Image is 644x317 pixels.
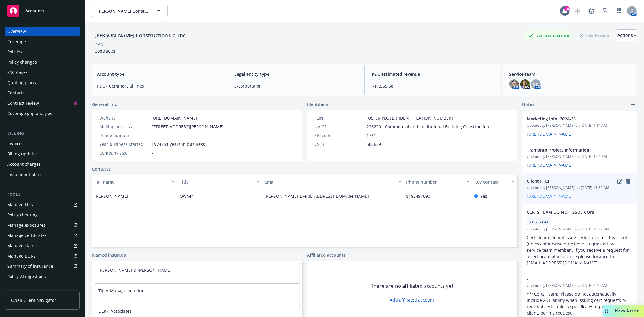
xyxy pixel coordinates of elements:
div: Coverage gap analysis [7,109,52,118]
span: Client Files [527,178,616,184]
span: Marketing Info 2024-25 [527,116,616,122]
p: ***Certs Team: Please do not automatically include XS Liability when issuing cert requests or ren... [527,291,632,316]
span: - [527,276,616,282]
div: Actions [617,30,637,41]
a: Contract review [5,98,80,108]
div: Manage exposures [7,220,46,230]
div: Company size [99,150,149,156]
div: Manage files [7,200,33,210]
span: [US_EMPLOYER_IDENTIFICATION_NUMBER] [367,115,453,121]
span: There are no affiliated accounts yet [371,282,453,290]
a: [URL][DOMAIN_NAME] [527,131,572,137]
a: [URL][DOMAIN_NAME] [527,193,572,199]
span: Certificates [529,219,549,224]
div: Summary of insurance [7,261,53,271]
button: Nova Assist [603,305,644,317]
span: P&C estimated revenue [372,71,495,77]
div: CSLB [314,141,364,147]
a: Start snowing [572,5,584,17]
div: Client FileseditremoveUpdatedby [PERSON_NAME] on [DATE] 11:35 AM[URL][DOMAIN_NAME] [522,173,637,204]
div: Invoices [7,139,24,149]
div: Phone number [99,132,149,139]
a: Account charges [5,159,80,169]
a: DEKK Associates [98,308,132,314]
a: Policy AI ingestions [5,272,80,281]
span: P&C - Commercial lines [97,83,219,89]
div: Manage claims [7,241,38,251]
span: [PERSON_NAME] Construction Co. Inc. [97,8,149,14]
div: Drag to move [603,305,610,317]
div: Contacts [7,88,25,98]
div: [PERSON_NAME] Construction Co. Inc. [92,31,189,39]
div: Account charges [7,159,41,169]
div: Total Rewards [577,31,613,39]
div: Tools [5,191,80,197]
a: [URL][DOMAIN_NAME] [152,115,197,121]
span: Updated by [PERSON_NAME] on [DATE] 7:40 AM [527,283,632,288]
button: Actions [617,29,637,41]
a: Add affiliated account [390,297,434,303]
a: Policy changes [5,57,80,67]
button: Title [177,175,262,189]
a: Manage BORs [5,251,80,261]
span: Updated by [PERSON_NAME] on [DATE] 10:22 AM [527,226,632,232]
div: Installment plans [7,170,43,179]
div: Phone number [406,179,463,185]
div: Policy AI ingestions [7,272,46,281]
div: Billing updates [7,149,38,159]
a: remove [625,178,632,185]
a: Report a Bug [585,5,598,17]
span: CERTS TEAM DO NOT ISSUE COI's [527,209,616,215]
div: Policy changes [7,57,37,67]
div: Billing [5,130,80,136]
a: SSC Cases [5,68,80,77]
span: SC [533,81,538,88]
div: Title [180,179,253,185]
div: Manage certificates [7,231,47,240]
a: Named insureds [92,252,126,258]
a: Invoices [5,139,80,149]
div: Business Insurance [525,31,572,39]
span: Certs team: do not issue certificates for this client (unless otherwise directed or requested by ... [527,235,630,266]
div: CERTS TEAM DO NOT ISSUE COI'sCertificatesUpdatedby [PERSON_NAME] on [DATE] 10:22 AMCerts team: do... [522,204,637,271]
div: 15 [564,6,570,11]
div: Contract review [7,98,39,108]
div: Full name [95,179,168,185]
a: Overview [5,27,80,36]
span: 236220 - Commercial and Institutional Building Construction [367,123,489,130]
div: Tramonto Project InformationUpdatedby [PERSON_NAME] on [DATE] 4:04 PM[URL][DOMAIN_NAME] [522,142,637,173]
div: Website [99,115,149,121]
span: - [152,150,153,156]
span: Open Client Navigator [11,297,56,303]
a: Contacts [5,88,80,98]
a: 8183491090 [406,193,435,199]
div: Year business started [99,141,149,147]
a: Manage claims [5,241,80,251]
span: General info [92,101,117,107]
a: Switch app [613,5,625,17]
span: Nova Assist [615,308,639,313]
span: S-corporation [234,83,357,89]
a: Policies [5,47,80,57]
a: Coverage [5,37,80,46]
div: Marketing Info 2024-25Updatedby [PERSON_NAME] on [DATE] 9:14 AM[URL][DOMAIN_NAME] [522,111,637,142]
div: Coverage [7,37,26,46]
a: Coverage gap analysis [5,109,80,118]
button: Full name [92,175,177,189]
a: Quoting plans [5,78,80,88]
a: Manage exposures [5,220,80,230]
a: edit [616,178,623,185]
a: Contacts [92,166,111,172]
span: [STREET_ADDRESS][PERSON_NAME] [152,123,224,130]
div: DBA: - [95,41,106,48]
a: Installment plans [5,170,80,179]
span: Updated by [PERSON_NAME] on [DATE] 4:04 PM [527,154,632,159]
div: FEIN [314,115,364,121]
div: Key contact [474,179,508,185]
div: SSC Cases [7,68,28,77]
img: photo [520,79,530,89]
button: Phone number [404,175,472,189]
a: [URL][DOMAIN_NAME] [527,162,572,168]
button: Key contact [472,175,517,189]
span: Accounts [25,8,44,13]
